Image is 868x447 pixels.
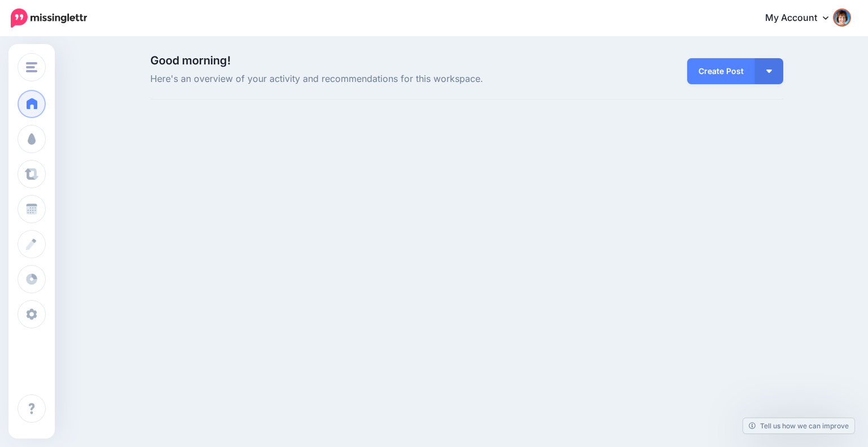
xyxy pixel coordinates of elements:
[687,58,755,84] a: Create Post
[743,418,854,433] a: Tell us how we can improve
[26,62,37,72] img: menu.png
[150,72,567,86] span: Here's an overview of your activity and recommendations for this workspace.
[11,8,87,28] img: Missinglettr
[766,70,772,73] img: arrow-down-white.png
[150,54,231,67] span: Good morning!
[754,5,851,32] a: My Account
